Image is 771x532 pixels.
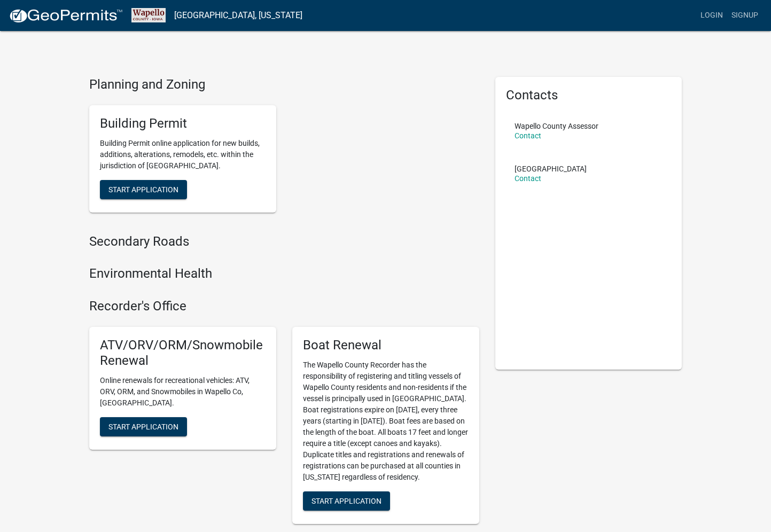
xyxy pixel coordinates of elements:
[89,234,479,249] h4: Secondary Roads
[515,122,598,130] p: Wapello County Assessor
[174,6,302,25] a: [GEOGRAPHIC_DATA], [US_STATE]
[100,417,187,436] button: Start Application
[108,422,178,431] span: Start Application
[303,359,469,483] p: The Wapello County Recorder has the responsibility of registering and titling vessels of Wapello ...
[100,375,266,409] p: Online renewals for recreational vehicles: ATV, ORV, ORM, and Snowmobiles in Wapello Co, [GEOGRAP...
[515,174,541,183] a: Contact
[303,338,469,353] h5: Boat Renewal
[108,185,178,193] span: Start Application
[89,77,479,92] h4: Planning and Zoning
[303,491,390,511] button: Start Application
[100,138,266,171] p: Building Permit online application for new builds, additions, alterations, remodels, etc. within ...
[311,496,381,505] span: Start Application
[515,131,541,140] a: Contact
[100,338,266,369] h5: ATV/ORV/ORM/Snowmobile Renewal
[727,5,762,26] a: Signup
[89,266,479,281] h4: Environmental Health
[100,116,266,131] h5: Building Permit
[515,165,587,173] p: [GEOGRAPHIC_DATA]
[696,5,727,26] a: Login
[89,299,479,314] h4: Recorder's Office
[506,88,672,103] h5: Contacts
[131,8,166,22] img: Wapello County, Iowa
[100,180,187,199] button: Start Application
